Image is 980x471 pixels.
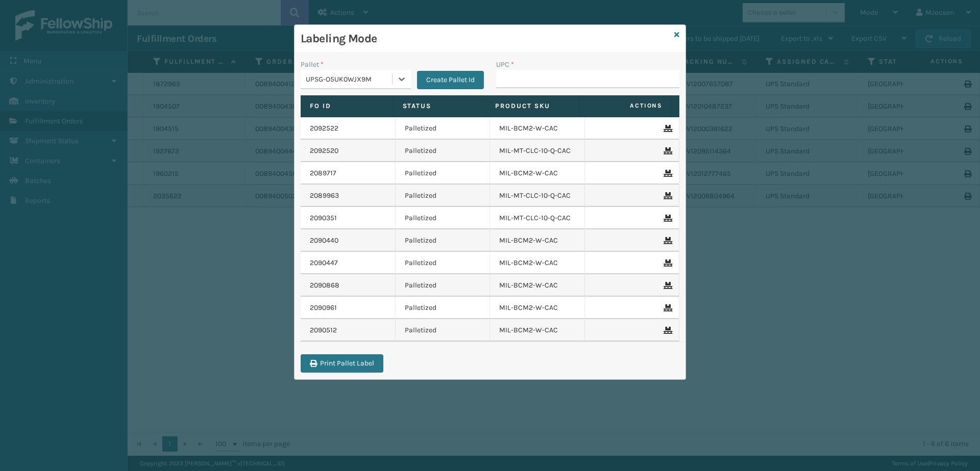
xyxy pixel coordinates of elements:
[396,207,491,229] td: Palletized
[310,258,338,268] a: 2090447
[396,117,491,140] td: Palletized
[664,215,670,222] i: Remove From Pallet
[301,31,670,46] h3: Labeling Mode
[664,304,670,311] i: Remove From Pallet
[417,71,484,89] button: Create Pallet Id
[664,237,670,244] i: Remove From Pallet
[664,327,670,334] i: Remove From Pallet
[664,170,670,177] i: Remove From Pallet
[490,252,585,274] td: MIL-BCM2-W-CAC
[396,162,491,185] td: Palletized
[310,168,336,178] a: 2089717
[310,213,337,223] a: 2090351
[396,185,491,207] td: Palletized
[310,123,338,134] a: 2092522
[396,229,491,252] td: Palletized
[310,280,339,291] a: 2090868
[490,274,585,297] td: MIL-BCM2-W-CAC
[396,140,491,162] td: Palletized
[664,259,670,267] i: Remove From Pallet
[496,59,514,70] label: UPC
[396,319,491,342] td: Palletized
[396,252,491,274] td: Palletized
[396,274,491,297] td: Palletized
[310,325,337,335] a: 2090512
[490,297,585,319] td: MIL-BCM2-W-CAC
[490,229,585,252] td: MIL-BCM2-W-CAC
[490,140,585,162] td: MIL-MT-CLC-10-Q-CAC
[490,162,585,185] td: MIL-BCM2-W-CAC
[310,191,339,201] a: 2089963
[495,101,569,111] label: Product SKU
[310,303,337,313] a: 2090961
[310,146,338,156] a: 2092520
[301,59,324,70] label: Pallet
[664,147,670,154] i: Remove From Pallet
[490,319,585,342] td: MIL-BCM2-W-CAC
[582,97,669,114] span: Actions
[396,297,491,319] td: Palletized
[490,185,585,207] td: MIL-MT-CLC-10-Q-CAC
[310,235,338,246] a: 2090440
[301,354,383,373] button: Print Pallet Label
[664,192,670,199] i: Remove From Pallet
[403,101,477,111] label: Status
[664,125,670,132] i: Remove From Pallet
[306,74,393,85] div: UPSG-O5UK0WJX9M
[664,282,670,289] i: Remove From Pallet
[490,207,585,229] td: MIL-MT-CLC-10-Q-CAC
[490,117,585,140] td: MIL-BCM2-W-CAC
[310,101,384,111] label: Fo Id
